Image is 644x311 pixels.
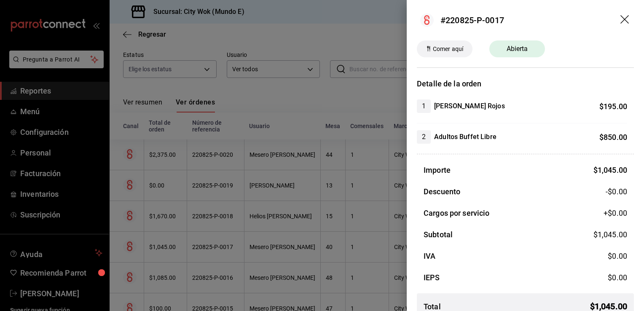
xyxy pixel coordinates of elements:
h3: IEPS [424,272,440,283]
h3: Cargos por servicio [424,207,490,219]
span: $ 0.00 [608,273,627,282]
button: drag [620,15,631,25]
h4: Adultos Buffet Libre [434,132,496,142]
span: Comer aquí [429,45,467,54]
span: $ 850.00 [599,133,627,142]
span: $ 195.00 [599,102,627,111]
span: $ 1,045.00 [593,166,627,174]
h3: Descuento [424,186,460,197]
span: +$ 0.00 [604,207,627,219]
h3: Detalle de la orden [417,78,634,89]
span: -$0.00 [606,186,627,197]
h4: [PERSON_NAME] Rojos [434,101,505,111]
span: $ 1,045.00 [593,230,627,239]
h3: Subtotal [424,229,453,240]
span: 2 [417,132,431,142]
h3: Importe [424,164,451,176]
span: Abierta [502,44,533,54]
h3: IVA [424,250,435,262]
span: $ 0.00 [608,252,627,260]
div: #220825-P-0017 [440,14,504,27]
span: 1 [417,101,431,111]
